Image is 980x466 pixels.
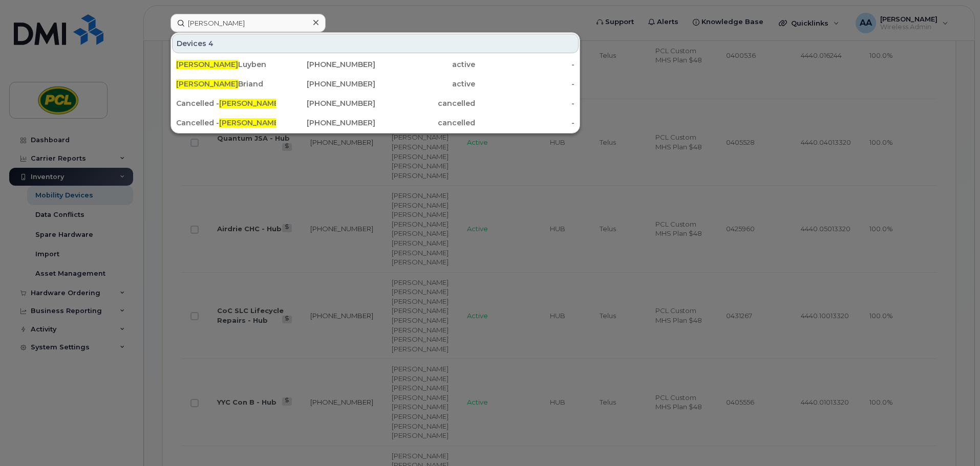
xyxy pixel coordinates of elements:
[276,79,376,89] div: [PHONE_NUMBER]
[172,75,579,93] a: [PERSON_NAME]Briand[PHONE_NUMBER]active-
[375,118,475,128] div: cancelled
[172,55,579,74] a: [PERSON_NAME]Luyben[PHONE_NUMBER]active-
[375,59,475,70] div: active
[176,79,238,88] span: [PERSON_NAME]
[276,118,376,128] div: [PHONE_NUMBER]
[276,98,376,108] div: [PHONE_NUMBER]
[176,98,276,108] div: Cancelled - Briand
[219,118,281,127] span: [PERSON_NAME]
[375,79,475,89] div: active
[172,34,579,53] div: Devices
[176,79,276,89] div: Briand
[172,94,579,113] a: Cancelled -[PERSON_NAME]Briand[PHONE_NUMBER]cancelled-
[475,59,575,70] div: -
[208,38,214,49] span: 4
[276,59,376,70] div: [PHONE_NUMBER]
[171,14,326,32] input: Find something...
[176,59,276,70] div: Luyben
[475,79,575,89] div: -
[475,98,575,108] div: -
[176,60,238,69] span: [PERSON_NAME]
[176,118,276,128] div: Cancelled - Briand
[475,118,575,128] div: -
[219,99,281,108] span: [PERSON_NAME]
[375,98,475,108] div: cancelled
[172,114,579,132] a: Cancelled -[PERSON_NAME]Briand[PHONE_NUMBER]cancelled-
